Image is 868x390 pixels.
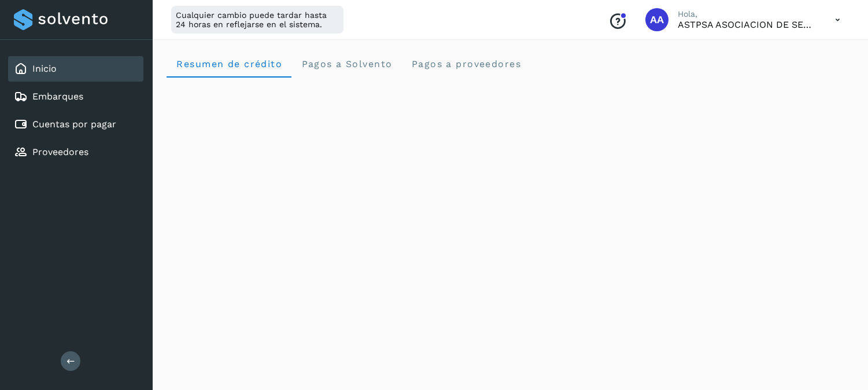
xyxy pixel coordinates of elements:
span: Pagos a Solvento [301,58,392,69]
a: Cuentas por pagar [32,119,116,130]
div: Cualquier cambio puede tardar hasta 24 horas en reflejarse en el sistema. [171,6,343,34]
a: Inicio [32,63,57,74]
div: Inicio [8,56,143,82]
span: Pagos a proveedores [411,58,521,69]
div: Proveedores [8,139,143,165]
a: Embarques [32,91,83,102]
p: ASTPSA ASOCIACION DE SEMILLAS Y TRANSP DEL PACIFICO [678,19,817,30]
a: Proveedores [32,146,88,157]
span: Resumen de crédito [176,58,282,69]
p: Hola, [678,9,817,19]
div: Embarques [8,84,143,109]
div: Cuentas por pagar [8,112,143,137]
